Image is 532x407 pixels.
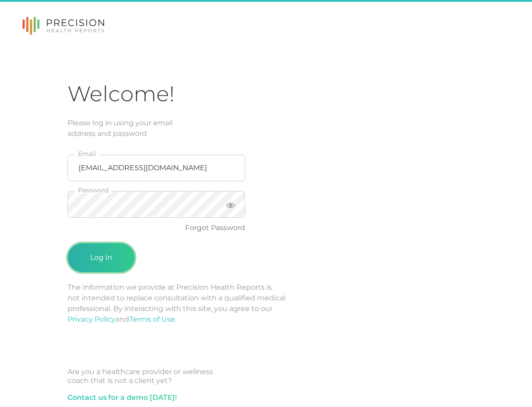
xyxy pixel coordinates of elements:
[67,81,465,107] h1: Welcome!
[67,367,465,385] div: Are you a healthcare provider or wellness coach that is not a client yet?
[67,315,115,323] a: Privacy Policy
[67,243,135,272] button: Log In
[67,155,245,181] input: Email
[129,315,176,323] a: Terms of Use.
[67,282,465,325] p: The information we provide at Precision Health Reports is not intended to replace consultation wi...
[185,223,245,232] a: Forgot Password
[67,392,177,403] a: Contact us for a demo [DATE]!
[67,118,465,139] div: Please log in using your email address and password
